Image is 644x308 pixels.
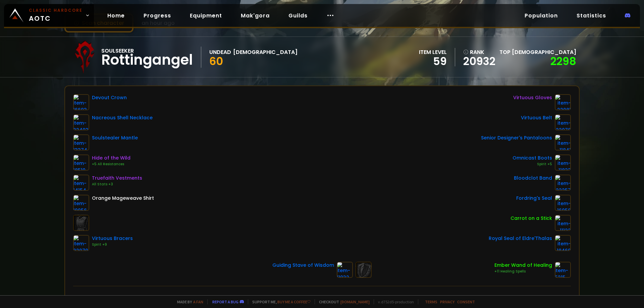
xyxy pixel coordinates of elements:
[73,114,89,130] img: item-22403
[92,182,142,187] div: All Stats +3
[73,235,89,251] img: item-22079
[432,294,438,303] div: 27
[272,262,334,269] div: Guiding Stave of Wisdom
[73,94,89,110] img: item-16693
[555,262,571,278] img: item-5215
[277,299,311,304] a: Buy me a coffee
[92,134,138,141] div: Soulstealer Mantle
[184,9,227,22] a: Equipment
[555,215,571,231] img: item-11122
[499,48,576,56] div: Top
[494,269,552,274] div: +11 Healing Spells
[206,294,229,303] div: Stamina
[571,9,611,22] a: Statistics
[555,114,571,130] img: item-22078
[209,54,223,69] span: 60
[101,55,193,65] div: Rottingangel
[92,242,133,247] div: Spirit +9
[81,294,99,303] div: Health
[173,299,203,304] span: Made by
[419,48,447,56] div: item level
[101,47,193,55] div: Soulseeker
[315,299,370,304] span: Checkout
[516,195,552,202] div: Fordring's Seal
[193,299,203,304] a: a fan
[92,235,133,242] div: Virtuous Bracers
[440,299,454,304] a: Privacy
[511,215,552,222] div: Carrot on a Stick
[521,114,552,121] div: Virtuous Belt
[457,299,475,304] a: Consent
[29,7,83,23] span: AOTC
[92,94,127,101] div: Devout Crown
[481,134,552,141] div: Senior Designer's Pantaloons
[73,155,89,171] img: item-18510
[494,262,552,269] div: Ember Wand of Healing
[92,175,142,182] div: Truefaith Vestments
[419,56,447,66] div: 59
[73,175,89,191] img: item-14154
[248,299,311,304] span: Support me,
[463,56,495,66] a: 20932
[340,299,370,304] a: [DOMAIN_NAME]
[92,114,153,121] div: Nacreous Shell Necklace
[235,9,275,22] a: Mak'gora
[209,48,231,56] div: Undead
[425,299,437,304] a: Terms
[92,162,130,167] div: +5 All Resistances
[374,299,414,304] span: v. d752d5 - production
[555,175,571,191] img: item-22257
[102,9,130,22] a: Home
[514,175,552,182] div: Bloodclot Band
[555,134,571,150] img: item-11841
[330,294,366,303] div: Attack Power
[512,48,576,56] span: [DEMOGRAPHIC_DATA]
[92,195,154,202] div: Orange Mageweave Shirt
[4,4,94,27] a: Classic HardcoreAOTC
[73,134,89,150] img: item-13374
[513,162,552,167] div: Spirit +5
[176,294,190,303] div: 2897
[212,299,238,304] a: Report a bug
[513,155,552,162] div: Omnicast Boots
[233,48,298,56] div: [DEMOGRAPHIC_DATA]
[463,48,495,56] div: rank
[555,94,571,110] img: item-22081
[550,54,576,69] a: 2298
[73,195,89,211] img: item-10056
[92,155,130,162] div: Hide of the Wild
[555,195,571,211] img: item-16058
[519,9,563,22] a: Population
[513,94,552,101] div: Virtuous Gloves
[29,7,83,13] small: Classic Hardcore
[552,294,563,303] div: 634
[454,294,471,303] div: Armor
[489,235,552,242] div: Royal Seal of Eldre'Thalas
[555,235,571,251] img: item-18469
[555,155,571,171] img: item-11822
[283,9,313,22] a: Guilds
[138,9,176,22] a: Progress
[337,262,353,278] img: item-11932
[306,294,314,303] div: 168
